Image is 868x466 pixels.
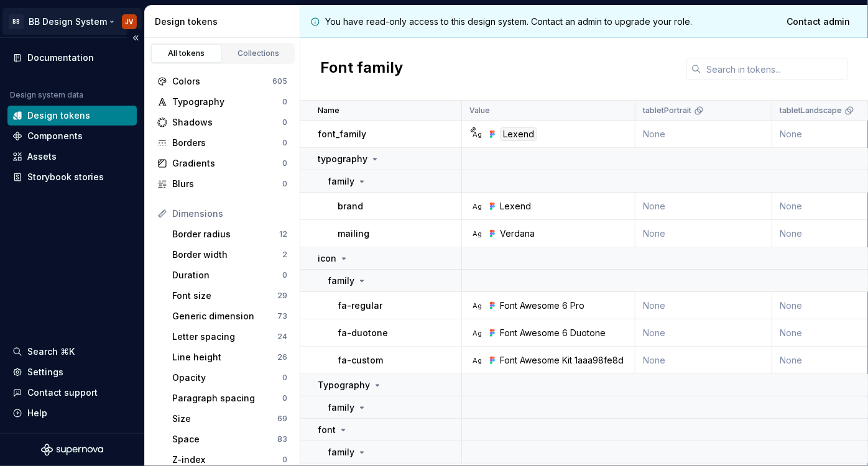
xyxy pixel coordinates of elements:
[500,299,584,312] div: Font Awesome 6 Pro
[318,106,339,116] p: Name
[643,106,691,116] p: tabletPortrait
[152,153,292,173] a: Gradients0
[325,16,692,28] p: You have read-only access to this design system. Contact an admin to upgrade your role.
[277,291,287,301] div: 29
[41,444,103,456] svg: Supernova Logo
[787,16,850,28] span: Contact admin
[328,175,354,188] p: family
[282,270,287,280] div: 0
[318,252,336,265] p: icon
[282,455,287,465] div: 0
[338,200,363,212] p: brand
[279,229,287,239] div: 12
[318,153,367,165] p: typography
[152,174,292,194] a: Blurs0
[167,368,292,388] a: Opacity0
[338,327,388,339] p: fa-duotone
[9,14,24,29] div: BB
[167,265,292,285] a: Duration0
[473,129,482,139] div: Ag
[7,126,137,146] a: Components
[277,352,287,362] div: 26
[277,434,287,444] div: 83
[282,117,287,127] div: 0
[338,299,382,312] p: fa-regular
[7,167,137,187] a: Storybook stories
[167,224,292,244] a: Border radius12
[272,76,287,86] div: 605
[167,306,292,326] a: Generic dimension73
[10,90,83,100] div: Design system data
[473,355,482,365] div: Ag
[500,227,535,240] div: Verdana
[318,128,366,140] p: font_family
[277,311,287,321] div: 73
[635,220,772,247] td: None
[172,331,277,343] div: Letter spacing
[500,127,537,141] div: Lexend
[152,92,292,112] a: Typography0
[27,171,104,183] div: Storybook stories
[7,342,137,362] button: Search ⌘K
[27,130,83,142] div: Components
[27,366,63,378] div: Settings
[7,362,137,382] a: Settings
[27,407,47,419] div: Help
[282,97,287,107] div: 0
[172,116,282,129] div: Shadows
[27,345,75,358] div: Search ⌘K
[338,354,383,367] p: fa-custom
[780,106,842,116] p: tabletLandscape
[282,158,287,168] div: 0
[172,392,282,404] div: Paragraph spacing
[778,11,858,33] a: Contact admin
[172,75,272,88] div: Colors
[152,133,292,153] a: Borders0
[228,48,290,58] div: Collections
[155,16,295,28] div: Design tokens
[500,327,606,339] div: Font Awesome 6 Duotone
[328,446,354,459] p: family
[282,393,287,403] div: 0
[635,347,772,374] td: None
[7,147,137,167] a: Assets
[282,373,287,383] div: 0
[318,424,336,436] p: font
[172,290,277,302] div: Font size
[469,106,490,116] p: Value
[27,109,90,122] div: Design tokens
[172,178,282,190] div: Blurs
[126,17,134,27] div: JV
[167,429,292,449] a: Space83
[167,327,292,347] a: Letter spacing24
[277,414,287,424] div: 69
[172,372,282,384] div: Opacity
[152,112,292,132] a: Shadows0
[127,29,144,47] button: Collapse sidebar
[635,292,772,319] td: None
[7,106,137,126] a: Design tokens
[473,301,482,311] div: Ag
[328,275,354,287] p: family
[172,157,282,170] div: Gradients
[282,179,287,189] div: 0
[172,413,277,425] div: Size
[172,433,277,445] div: Space
[155,48,218,58] div: All tokens
[172,454,282,466] div: Z-index
[172,96,282,108] div: Typography
[500,200,531,212] div: Lexend
[635,193,772,220] td: None
[7,403,137,423] button: Help
[473,229,482,239] div: Ag
[500,354,624,367] div: Font Awesome Kit 1aaa98fe8d
[635,319,772,347] td: None
[29,16,107,28] div: BB Design System
[172,137,282,149] div: Borders
[172,228,279,240] div: Border radius
[7,48,137,68] a: Documentation
[282,250,287,260] div: 2
[701,58,848,80] input: Search in tokens...
[7,383,137,403] button: Contact support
